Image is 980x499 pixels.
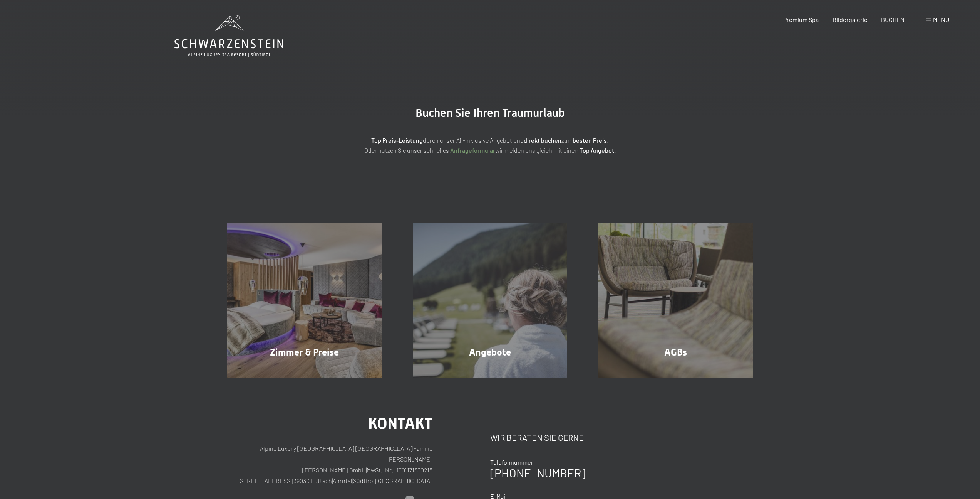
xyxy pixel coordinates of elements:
p: durch unser All-inklusive Angebot und zum ! Oder nutzen Sie unser schnelles wir melden uns gleich... [298,135,683,155]
span: Kontakt [368,415,432,433]
span: Telefonnummer [490,459,533,466]
p: Alpine Luxury [GEOGRAPHIC_DATA] [GEOGRAPHIC_DATA] Familie [PERSON_NAME] [PERSON_NAME] GmbH MwSt.-... [227,443,432,486]
strong: besten Preis [573,137,607,144]
span: Angebote [469,347,511,358]
a: Buchung Zimmer & Preise [212,223,397,378]
a: Buchung Angebote [397,223,583,378]
span: | [332,477,333,484]
span: Buchen Sie Ihren Traumurlaub [415,106,565,120]
strong: direkt buchen [524,137,561,144]
span: | [352,477,353,484]
span: AGBs [664,347,687,358]
strong: Top Angebot. [580,147,616,154]
span: | [375,477,375,484]
a: Buchung AGBs [583,223,768,378]
span: | [366,466,367,474]
span: Zimmer & Preise [270,347,339,358]
a: BUCHEN [881,16,905,23]
span: Menü [933,16,949,23]
span: | [412,445,413,452]
a: Bildergalerie [833,16,868,23]
a: Anfrageformular [450,147,495,154]
a: [PHONE_NUMBER] [490,466,585,480]
span: | [293,477,293,484]
span: Wir beraten Sie gerne [490,432,584,442]
strong: Top Preis-Leistung [371,137,423,144]
a: Premium Spa [783,16,819,23]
